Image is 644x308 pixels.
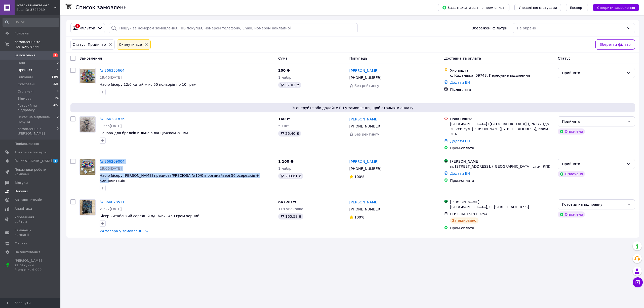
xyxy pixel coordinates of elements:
[80,26,95,31] span: Фільтри
[514,4,561,11] button: Управління статусами
[15,181,28,185] span: Відгуки
[15,198,42,202] span: Каталог ProSale
[72,42,107,47] div: Статус: Прийнято
[597,6,635,10] span: Створити замовлення
[438,4,509,11] button: Завантажити звіт по пром-оплаті
[15,150,47,155] span: Товари та послуги
[450,226,554,231] div: Пром-оплата
[278,207,303,211] span: 118 упаковка
[3,18,59,27] input: Пошук
[450,121,554,137] div: [GEOGRAPHIC_DATA] ([GEOGRAPHIC_DATA].), №172 (до 30 кг): вул. [PERSON_NAME][STREET_ADDRESS], прим...
[348,74,383,81] div: [PHONE_NUMBER]
[450,164,554,169] div: м. [STREET_ADDRESS], ([GEOGRAPHIC_DATA], ст.м. КПІ)
[348,206,383,213] div: [PHONE_NUMBER]
[278,124,290,128] span: 50 шт.
[517,25,625,31] div: Не обрано
[570,6,584,10] span: Експорт
[278,173,303,179] div: 203.61 ₴
[348,165,383,172] div: [PHONE_NUMBER]
[595,39,635,50] button: Зберегти фільтр
[558,56,571,60] span: Статус
[562,119,625,124] div: Прийнято
[278,82,301,88] div: 37.02 ₴
[100,117,125,121] a: № 366281836
[15,258,47,272] span: [PERSON_NAME] та рахунки
[15,142,39,146] span: Повідомлення
[80,159,95,175] img: Фото товару
[278,56,288,60] span: Cума
[53,53,58,57] span: 1
[53,103,59,112] span: 422
[450,87,554,92] div: Післяплата
[349,68,379,73] a: [PERSON_NAME]
[79,116,96,133] a: Фото товару
[53,159,58,163] span: 1
[16,8,60,12] div: Ваш ID: 3728089
[100,124,122,128] span: 11:55[DATE]
[518,6,557,10] span: Управління статусами
[588,5,639,9] a: Створити замовлення
[450,204,554,209] div: [GEOGRAPHIC_DATA], С. [STREET_ADDRESS]
[18,68,33,72] span: Прийняті
[600,42,631,47] span: Зберегти фільтр
[354,84,379,88] span: Без рейтингу
[15,268,47,272] div: Prom мікс 6 000
[278,159,294,163] span: 1 100 ₴
[80,69,95,83] img: Фото товару
[100,214,199,218] a: Бісер китайський середній 8/0 №67- 450 грам чорний
[57,68,59,72] span: 4
[18,75,33,79] span: Виконані
[15,206,32,211] span: Аналітика
[354,215,365,219] span: 100%
[450,171,470,175] a: Додати ЕН
[15,159,52,163] span: [DEMOGRAPHIC_DATA]
[278,166,292,170] span: 1 набір
[100,207,122,211] span: 21:27[DATE]
[118,42,143,47] div: Cкинути все
[100,82,196,86] a: Набір бісеру 12/0 китай мікс 50 кольорів по 10 грам
[15,40,60,49] span: Замовлення та повідомлення
[52,75,59,79] span: 1493
[18,89,33,94] span: Оплачені
[18,82,35,86] span: Скасовані
[57,89,59,94] span: 0
[566,4,588,11] button: Експорт
[57,115,59,124] span: 0
[16,3,54,8] span: інтернет-магазин "Рукодельнія"
[100,229,143,233] a: 24 товара у замовленні
[450,68,554,73] div: Укрпошта
[79,159,96,175] a: Фото товару
[558,211,585,217] div: Оплачено
[562,161,625,167] div: Прийнято
[349,56,367,60] span: Покупець
[100,68,125,72] a: № 366355664
[15,241,27,246] span: Маркет
[15,189,28,194] span: Покупці
[15,53,35,58] span: Замовлення
[57,127,59,136] span: 0
[100,131,188,135] a: Основа для брелків Кільце з ланцюжком 28 мм
[57,61,59,65] span: 0
[53,82,59,86] span: 228
[100,159,125,163] a: № 366209004
[18,61,25,65] span: Нові
[72,105,633,110] span: Згенеруйте або додайте ЕН у замовлення, щоб отримати оплату
[633,277,643,287] button: Чат з покупцем
[80,117,95,132] img: Фото товару
[75,5,127,11] h1: Список замовлень
[278,68,290,72] span: 200 ₴
[100,200,125,204] a: № 366078511
[558,128,585,135] div: Оплачено
[15,167,47,177] span: Показники роботи компанії
[450,159,554,164] div: [PERSON_NAME]
[349,117,379,122] a: [PERSON_NAME]
[79,68,96,84] a: Фото товару
[472,26,508,31] span: Збережені фільтри:
[562,70,625,76] div: Прийнято
[444,56,481,60] span: Доставка та оплата
[100,166,122,170] span: 19:06[DATE]
[450,199,554,204] div: [PERSON_NAME]
[442,5,505,10] span: Завантажити звіт по пром-оплаті
[15,250,40,254] span: Налаштування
